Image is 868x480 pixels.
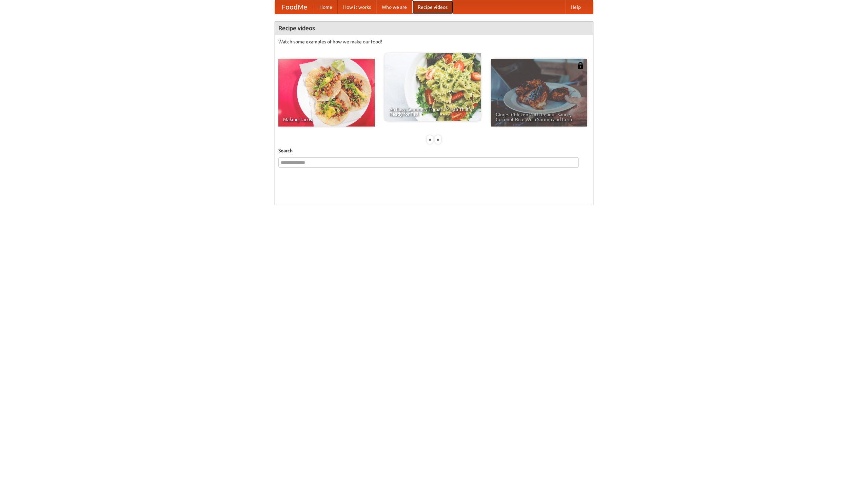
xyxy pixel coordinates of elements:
div: « [427,135,433,144]
span: An Easy, Summery Tomato Pasta That's Ready for Fall [389,107,476,116]
a: FoodMe [275,0,314,14]
span: Making Tacos [283,117,370,122]
a: Making Tacos [278,59,375,127]
img: 483408.png [577,62,584,69]
a: An Easy, Summery Tomato Pasta That's Ready for Fall [384,53,481,121]
p: Watch some examples of how we make our food! [278,38,590,45]
div: » [435,135,441,144]
h5: Search [278,147,590,154]
a: Who we are [376,0,412,14]
a: Help [565,0,586,14]
a: How it works [338,0,376,14]
a: Home [314,0,338,14]
a: Recipe videos [412,0,453,14]
h4: Recipe videos [275,21,593,35]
